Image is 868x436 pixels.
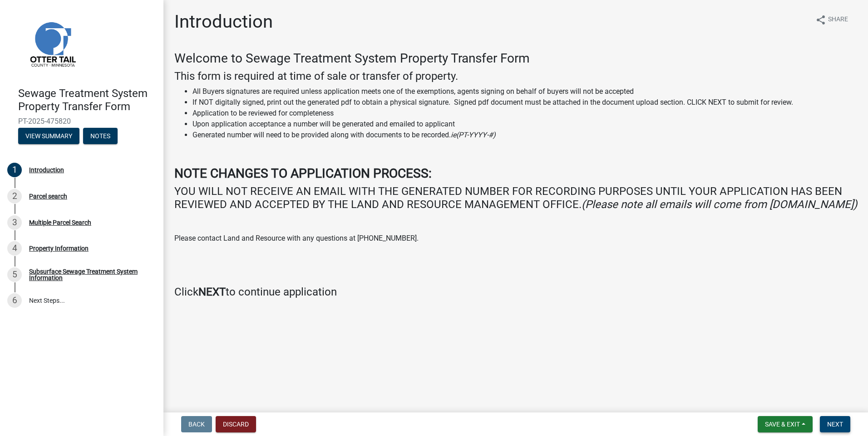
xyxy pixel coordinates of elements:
[758,416,813,432] button: Save & Exit
[808,11,855,29] button: shareShare
[29,245,89,252] div: Property Information
[29,167,64,173] div: Introduction
[29,219,91,226] div: Multiple Parcel Search
[174,11,273,33] h1: Introduction
[582,198,857,211] i: (Please note all emails will come from [DOMAIN_NAME])
[7,215,22,230] div: 3
[174,70,857,83] h4: This form is required at time of sale or transfer of property.
[192,97,857,108] li: If NOT digitally signed, print out the generated pdf to obtain a physical signature. Signed pdf d...
[29,268,149,281] div: Subsurface Sewage Treatment System Information
[18,128,79,144] button: View Summary
[192,108,857,119] li: Application to be reviewed for completeness
[188,421,205,428] span: Back
[83,133,118,140] wm-modal-confirm: Notes
[174,185,857,211] h4: YOU WILL NOT RECEIVE AN EMAIL WITH THE GENERATED NUMBER FOR RECORDING PURPOSES UNTIL YOUR APPLICA...
[18,10,86,78] img: Otter Tail County, Minnesota
[765,421,800,428] span: Save & Exit
[815,15,826,25] i: share
[198,286,226,298] strong: NEXT
[7,293,22,308] div: 6
[820,416,850,432] button: Next
[7,189,22,203] div: 2
[18,117,145,126] span: PT-2025-475820
[174,166,432,181] strong: NOTE CHANGES TO APPLICATION PROCESS:
[174,233,857,244] p: Please contact Land and Resource with any questions at [PHONE_NUMBER].
[18,133,79,140] wm-modal-confirm: Summary
[7,163,22,177] div: 1
[7,267,22,282] div: 5
[451,131,496,139] i: ie(PT-YYYY-#)
[827,421,843,428] span: Next
[192,130,857,140] li: Generated number will need to be provided along with documents to be recorded.
[18,87,156,113] h4: Sewage Treatment System Property Transfer Form
[83,128,118,144] button: Notes
[192,119,857,130] li: Upon application acceptance a number will be generated and emailed to applicant
[181,416,212,432] button: Back
[174,51,857,66] h3: Welcome to Sewage Treatment System Property Transfer Form
[29,193,67,199] div: Parcel search
[174,286,857,299] h4: Click to continue application
[7,241,22,256] div: 4
[828,15,848,25] span: Share
[216,416,256,432] button: Discard
[192,86,857,97] li: All Buyers signatures are required unless application meets one of the exemptions, agents signing...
